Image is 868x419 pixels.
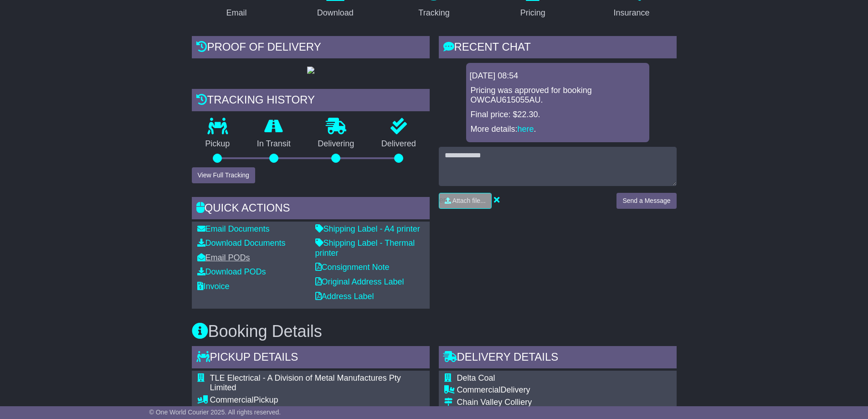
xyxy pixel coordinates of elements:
a: Email PODs [197,253,250,262]
div: Tracking history [192,89,430,114]
p: Pricing was approved for booking OWCAU615055AU. [471,86,645,105]
button: Send a Message [616,193,676,209]
a: Invoice [197,282,230,291]
a: Address Label [315,292,374,301]
div: Tracking [418,7,449,19]
img: GetPodImage [307,67,314,74]
p: More details: . [471,124,645,134]
div: Quick Actions [192,197,430,222]
a: Download Documents [197,238,286,248]
div: Pickup [210,395,424,405]
div: Delivery Details [439,346,677,371]
p: Final price: $22.30. [471,110,645,120]
button: View Full Tracking [192,167,255,183]
a: Original Address Label [315,277,404,286]
div: Pricing [520,7,545,19]
a: Consignment Note [315,263,390,272]
h3: Booking Details [192,322,677,341]
div: Insurance [614,7,650,19]
p: Pickup [192,139,244,149]
a: Shipping Label - A4 printer [315,224,420,233]
span: Commercial [210,395,254,404]
span: Delta Coal [457,373,495,383]
div: Chain Valley Colliery [457,398,671,408]
div: Pickup Details [192,346,430,371]
p: In Transit [243,139,304,149]
div: Proof of Delivery [192,36,430,61]
div: [DATE] 08:54 [470,71,646,81]
a: Download PODs [197,267,266,276]
a: here [518,124,534,134]
div: RECENT CHAT [439,36,677,61]
span: © One World Courier 2025. All rights reserved. [149,409,281,416]
span: Commercial [457,385,501,394]
a: Shipping Label - Thermal printer [315,238,415,258]
p: Delivering [304,139,368,149]
p: Delivered [368,139,430,149]
a: Email Documents [197,224,270,233]
div: Email [226,7,247,19]
div: Download [317,7,354,19]
span: TLE Electrical - A Division of Metal Manufactures Pty Limited [210,373,401,393]
div: Delivery [457,385,671,395]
